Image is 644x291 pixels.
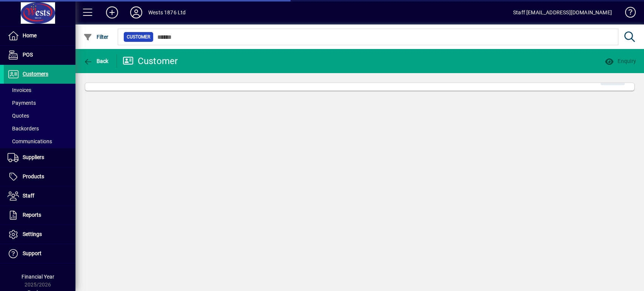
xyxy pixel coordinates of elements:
[8,100,36,106] span: Payments
[23,250,41,256] span: Support
[8,138,52,144] span: Communications
[23,212,41,218] span: Reports
[4,46,75,64] a: POS
[100,6,124,19] button: Add
[83,58,109,64] span: Back
[4,109,75,122] a: Quotes
[23,173,44,179] span: Products
[83,34,109,40] span: Filter
[127,33,150,41] span: Customer
[4,84,75,96] a: Invoices
[75,54,117,68] app-page-header-button: Back
[4,135,75,148] a: Communications
[8,113,29,119] span: Quotes
[4,167,75,186] a: Products
[4,148,75,167] a: Suppliers
[4,206,75,225] a: Reports
[8,87,31,93] span: Invoices
[81,30,111,44] button: Filter
[4,244,75,263] a: Support
[4,122,75,135] a: Backorders
[23,52,33,58] span: POS
[124,6,148,19] button: Profile
[8,126,39,132] span: Backorders
[23,231,42,237] span: Settings
[4,96,75,109] a: Payments
[619,2,635,26] a: Knowledge Base
[148,6,186,18] div: Wests 1876 Ltd
[23,154,44,160] span: Suppliers
[81,54,111,68] button: Back
[4,225,75,244] a: Settings
[23,32,37,38] span: Home
[23,71,48,77] span: Customers
[123,55,178,67] div: Customer
[4,187,75,205] a: Staff
[513,6,612,18] div: Staff [EMAIL_ADDRESS][DOMAIN_NAME]
[22,274,54,280] span: Financial Year
[23,193,34,199] span: Staff
[601,72,625,85] button: Edit
[4,26,75,45] a: Home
